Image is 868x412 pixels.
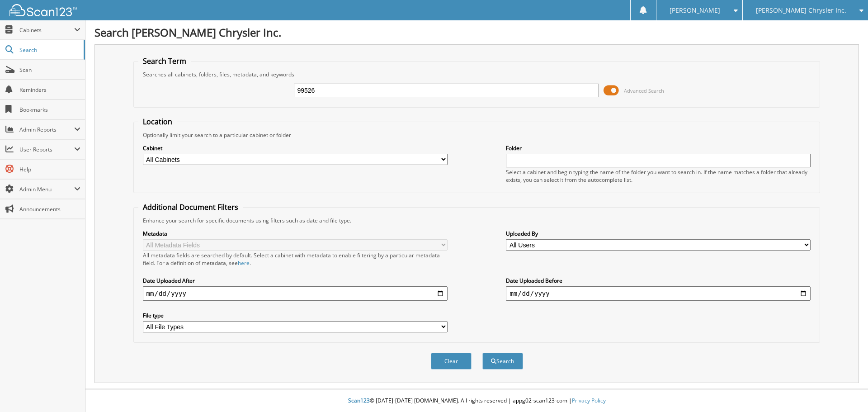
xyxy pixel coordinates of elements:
[572,397,606,404] a: Privacy Policy
[624,87,664,94] span: Advanced Search
[138,71,816,78] div: Searches all cabinets, folders, files, metadata, and keywords
[506,286,811,301] input: end
[506,144,811,152] label: Folder
[348,397,370,404] span: Scan123
[506,230,811,237] label: Uploaded By
[19,66,80,74] span: Scan
[143,312,448,319] label: File type
[506,168,811,184] div: Select a cabinet and begin typing the name of the folder you want to search in. If the name match...
[19,126,74,133] span: Admin Reports
[143,277,448,284] label: Date Uploaded After
[19,205,80,213] span: Announcements
[19,46,79,54] span: Search
[431,353,472,369] button: Clear
[19,106,80,114] span: Bookmarks
[143,144,448,152] label: Cabinet
[482,353,523,369] button: Search
[85,390,868,412] div: © [DATE]-[DATE] [DOMAIN_NAME]. All rights reserved | appg02-scan123-com |
[19,166,80,173] span: Help
[9,4,77,16] img: scan123-logo-white.svg
[238,259,250,267] a: here
[19,86,80,94] span: Reminders
[143,230,448,237] label: Metadata
[138,202,243,212] legend: Additional Document Filters
[19,146,74,153] span: User Reports
[138,117,177,127] legend: Location
[143,251,448,267] div: All metadata fields are searched by default. Select a cabinet with metadata to enable filtering b...
[138,56,191,66] legend: Search Term
[19,185,74,193] span: Admin Menu
[138,131,816,139] div: Optionally limit your search to a particular cabinet or folder
[756,8,846,13] span: [PERSON_NAME] Chrysler Inc.
[94,25,859,40] h1: Search [PERSON_NAME] Chrysler Inc.
[823,369,868,412] iframe: Chat Widget
[19,26,74,34] span: Cabinets
[138,217,816,224] div: Enhance your search for specific documents using filters such as date and file type.
[506,277,811,284] label: Date Uploaded Before
[670,8,720,13] span: [PERSON_NAME]
[143,286,448,301] input: start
